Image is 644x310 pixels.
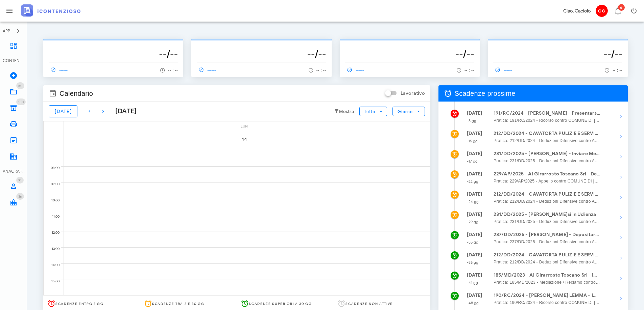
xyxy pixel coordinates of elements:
[18,100,24,104] span: 180
[614,272,628,285] button: Mostra dettagli
[494,130,601,137] strong: 212/DD/2024 - CAVATORTA PULIZIE E SERVIZI SRL - Depositare Documenti per Udienza
[345,302,393,306] span: Scadenze non attive
[21,4,80,17] img: logo-text-2x.png
[467,171,482,177] strong: [DATE]
[494,198,601,205] span: Pratica: 212/DD/2024 - Deduzioni Difensive contro Agenzia Delle Entrate- Riscossione (Udienza)
[614,150,628,164] button: Mostra dettagli
[44,229,61,236] div: 12:00
[49,65,71,75] a: ------
[345,47,474,61] h3: --/--
[168,68,178,73] span: -- : --
[494,299,601,306] span: Pratica: 190/RC/2024 - Ricorso contro COMUNE DI [GEOGRAPHIC_DATA] ([GEOGRAPHIC_DATA])
[464,68,474,73] span: -- : --
[614,231,628,245] button: Mostra dettagli
[467,220,479,224] small: -29 gg
[494,259,601,265] span: Pratica: 212/DD/2024 - Deduzioni Difensive contro Agenzia Delle Entrate- Riscossione (Udienza)
[392,107,425,116] button: Giorno
[55,302,104,306] span: Scadenze entro 3 gg
[493,42,622,47] p: --------------
[455,88,516,99] span: Scadenze prossime
[467,240,479,245] small: -35 gg
[494,238,601,245] span: Pratica: 237/DD/2025 - Deduzioni Difensive contro Agenzia Delle Entrate- Riscossione
[494,170,601,178] strong: 229/AP/2025 - Al Girarrosto Toscano Srl - Deposita la Costituzione in [GEOGRAPHIC_DATA]
[467,272,482,278] strong: [DATE]
[467,118,477,123] small: -3 gg
[44,245,61,253] div: 13:00
[235,130,254,149] button: 14
[467,232,482,237] strong: [DATE]
[18,178,22,182] span: 91
[467,292,482,298] strong: [DATE]
[614,292,628,305] button: Mostra dettagli
[493,65,516,75] a: ------
[110,106,137,116] div: [DATE]
[197,67,216,73] span: ------
[467,179,479,184] small: -22 gg
[494,150,601,158] strong: 231/DD/2025 - [PERSON_NAME] - Inviare Memorie per Udienza
[614,110,628,123] button: Mostra dettagli
[44,180,61,188] div: 09:00
[614,130,628,143] button: Mostra dettagli
[359,107,387,116] button: Tutto
[197,65,219,75] a: ------
[364,109,375,114] span: Tutto
[614,170,628,184] button: Mostra dettagli
[494,272,601,279] strong: 185/MD/2023 - Al Girarrosto Toscano Srl - Impugnare la Decisione del Giudice (Favorevole)
[494,251,601,259] strong: 212/DD/2024 - CAVATORTA PULIZIE E SERVIZI SRL - Presentarsi in Udienza
[16,193,24,200] span: Distintivo
[16,98,26,105] span: Distintivo
[44,261,61,269] div: 14:00
[494,178,601,185] span: Pratica: 229/AP/2025 - Appello contro COMUNE DI [GEOGRAPHIC_DATA] DIP. RISORSE ECONOMICHE
[614,251,628,265] button: Mostra dettagli
[64,121,425,130] div: lun
[3,168,24,174] div: ANAGRAFICA
[18,84,22,88] span: 50
[59,88,93,99] span: Calendario
[596,5,608,17] span: CG
[16,177,24,184] span: Distintivo
[44,197,61,204] div: 10:00
[44,278,61,285] div: 15:00
[345,65,367,75] a: ------
[18,194,22,199] span: 36
[494,110,601,117] strong: 191/RC/2024 - [PERSON_NAME] - Presentarsi in Udienza
[467,191,482,197] strong: [DATE]
[467,212,482,217] strong: [DATE]
[614,211,628,224] button: Mostra dettagli
[494,279,601,286] span: Pratica: 185/MD/2023 - Mediazione / Reclamo contro COMUNE DI [GEOGRAPHIC_DATA] DIP. RISORSE ECONO...
[316,68,326,73] span: -- : --
[16,82,24,89] span: Distintivo
[614,191,628,204] button: Mostra dettagli
[345,67,365,73] span: ------
[339,109,354,114] small: Mostra
[494,137,601,144] span: Pratica: 212/DD/2024 - Deduzioni Difensive contro Agenzia Delle Entrate- Riscossione (Udienza)
[49,42,178,47] p: --------------
[467,151,482,157] strong: [DATE]
[494,117,601,124] span: Pratica: 191/RC/2024 - Ricorso contro COMUNE DI [GEOGRAPHIC_DATA] ([GEOGRAPHIC_DATA])
[401,90,425,97] label: Lavorativo
[345,42,474,47] p: --------------
[467,139,478,143] small: -15 gg
[49,105,77,117] button: [DATE]
[563,7,591,15] div: Ciao, Caciolo
[197,42,326,47] p: --------------
[494,211,601,218] strong: 231/DD/2025 - [PERSON_NAME]si in Udienza
[54,109,72,114] span: [DATE]
[49,67,68,73] span: ------
[493,67,513,73] span: ------
[3,58,24,64] div: CONTENZIOSO
[235,137,254,142] span: 14
[494,231,601,238] strong: 237/DD/2025 - [PERSON_NAME] - Depositare i documenti processuali
[44,213,61,220] div: 11:00
[494,292,601,299] strong: 190/RC/2024 - [PERSON_NAME] LEMMA - Impugnare la Decisione del Giudice (Favorevole)
[494,158,601,164] span: Pratica: 231/DD/2025 - Deduzioni Difensive contro AGENZIA ENTRATE DP L'AQUILA (Udienza)
[613,68,622,73] span: -- : --
[44,294,61,301] div: 16:00
[249,302,312,306] span: Scadenze superiori a 30 gg
[494,191,601,198] strong: 212/DD/2024 - CAVATORTA PULIZIE E SERVIZI SRL - Inviare Memorie per Udienza
[467,110,482,116] strong: [DATE]
[197,47,326,61] h3: --/--
[467,252,482,258] strong: [DATE]
[467,280,478,285] small: -41 gg
[467,301,479,305] small: -48 gg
